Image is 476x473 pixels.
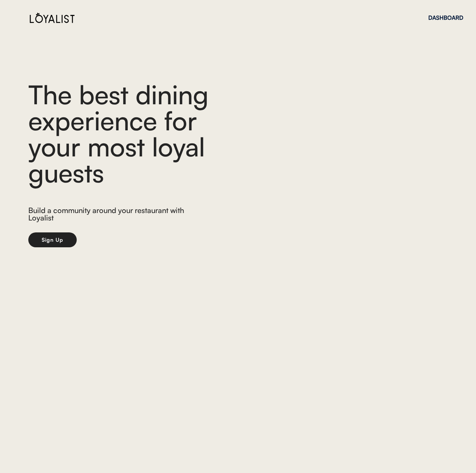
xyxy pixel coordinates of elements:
[428,15,463,20] div: DASHBOARD
[30,12,74,23] img: Loyalist%20Logo%20Black.svg
[274,60,448,270] img: yH5BAEAAAAALAAAAAABAAEAAAIBRAA7
[28,232,77,247] button: Sign Up
[28,207,191,223] div: Build a community around your restaurant with Loyalist
[28,81,252,185] div: The best dining experience for your most loyal guests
